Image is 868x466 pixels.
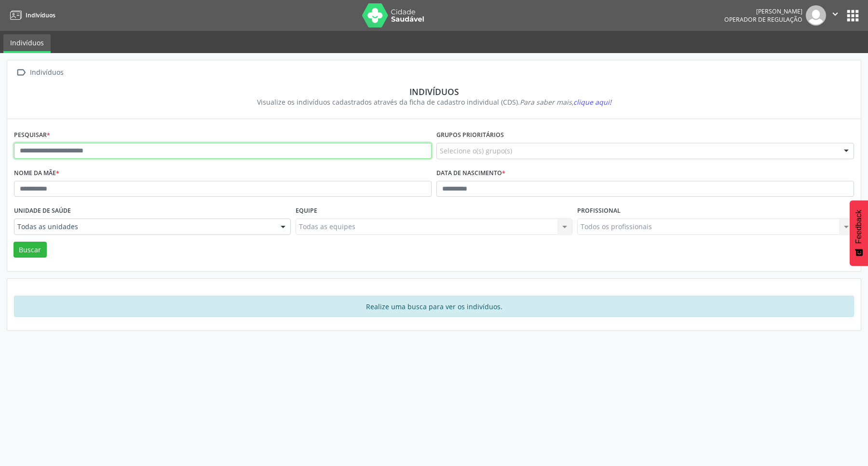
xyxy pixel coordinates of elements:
label: Equipe [296,204,317,219]
a:  Indivíduos [14,66,65,80]
a: Indivíduos [7,7,55,23]
span: Feedback [854,210,863,244]
span: clique aqui! [573,97,611,107]
button: Feedback - Mostrar pesquisa [850,200,868,266]
button:  [826,5,844,26]
label: Unidade de saúde [14,204,71,219]
button: apps [844,7,861,24]
label: Data de nascimento [436,166,505,181]
label: Nome da mãe [14,166,59,181]
button: Buscar [14,242,47,258]
div: [PERSON_NAME] [724,7,802,15]
div: Indivíduos [28,66,65,80]
img: img [806,5,826,26]
div: Visualize os indivíduos cadastrados através da ficha de cadastro individual (CDS). [21,97,847,107]
label: Profissional [577,204,621,219]
span: Todas as unidades [17,222,271,232]
div: Indivíduos [21,86,847,97]
i:  [14,66,28,80]
span: Operador de regulação [724,15,802,24]
i:  [830,9,841,19]
i: Para saber mais, [520,97,611,107]
label: Pesquisar [14,128,50,143]
div: Realize uma busca para ver os indivíduos. [14,296,854,317]
a: Indivíduos [3,34,51,53]
span: Indivíduos [26,11,55,19]
label: Grupos prioritários [436,128,504,143]
span: Selecione o(s) grupo(s) [440,146,512,156]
